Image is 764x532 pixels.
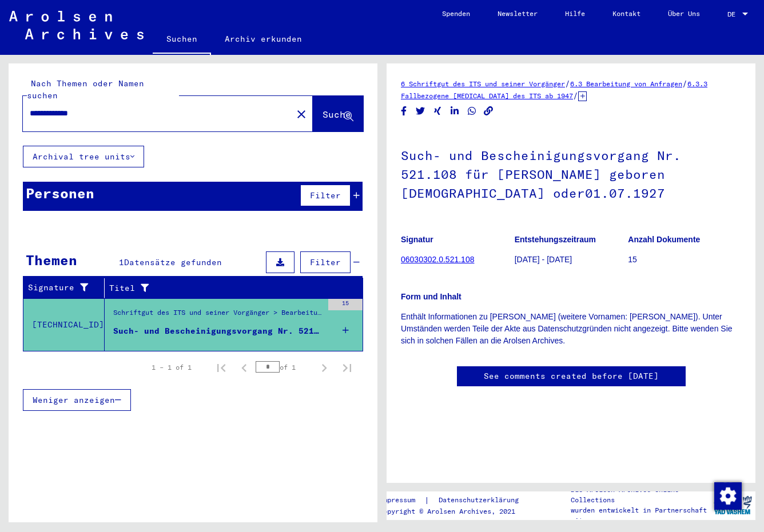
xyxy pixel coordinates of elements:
[233,356,256,379] button: Previous page
[310,257,341,267] span: Filter
[379,506,532,517] p: Copyright © Arolsen Archives, 2021
[23,389,131,411] button: Weniger anzeigen
[328,299,363,310] div: 15
[153,25,211,55] a: Suchen
[211,25,316,53] a: Archiv erkunden
[379,494,424,506] a: Impressum
[28,282,95,294] div: Signature
[484,370,659,382] a: See comments created before [DATE]
[711,491,754,519] img: yv_logo.png
[336,356,359,379] button: Last page
[152,362,192,373] div: 1 – 1 of 1
[9,11,144,39] img: Arolsen_neg.svg
[210,356,233,379] button: First page
[109,279,352,297] div: Titel
[398,104,410,118] button: Share on Facebook
[628,254,741,266] p: 15
[256,362,313,373] div: of 1
[124,257,222,267] span: Datensätze gefunden
[113,325,323,337] div: Such- und Bescheinigungsvorgang Nr. 521.108 für [PERSON_NAME] geboren [DEMOGRAPHIC_DATA] oder01.0...
[415,104,427,118] button: Share on Twitter
[295,107,308,121] mat-icon: close
[379,494,532,506] div: |
[119,257,124,267] span: 1
[727,10,740,18] span: DE
[323,109,351,120] span: Suche
[23,146,144,167] button: Archival tree units
[300,251,351,273] button: Filter
[300,185,351,206] button: Filter
[449,104,461,118] button: Share on LinkedIn
[515,235,596,244] b: Entstehungszeitraum
[515,254,628,266] p: [DATE] - [DATE]
[401,292,461,301] b: Form und Inhalt
[570,79,682,88] a: 6.3 Bearbeitung von Anfragen
[28,279,107,297] div: Signature
[113,307,323,323] div: Schriftgut des ITS und seiner Vorgänger > Bearbeitung von Anfragen > Fallbezogene [MEDICAL_DATA] ...
[313,356,336,379] button: Next page
[429,494,532,506] a: Datenschutzerklärung
[573,90,578,101] span: /
[27,78,144,101] mat-label: Nach Themen oder Namen suchen
[290,102,313,125] button: Clear
[26,250,77,270] div: Themen
[401,235,433,244] b: Signatur
[714,482,742,510] img: Zustimmung ändern
[401,129,741,217] h1: Such- und Bescheinigungsvorgang Nr. 521.108 für [PERSON_NAME] geboren [DEMOGRAPHIC_DATA] oder01.0...
[310,190,341,201] span: Filter
[571,485,709,505] p: Die Arolsen Archives Online-Collections
[401,255,474,264] a: 06030302.0.521.108
[26,183,94,203] div: Personen
[565,78,570,89] span: /
[401,79,565,88] a: 6 Schriftgut des ITS und seiner Vorgänger
[109,282,340,294] div: Titel
[571,505,709,526] p: wurden entwickelt in Partnerschaft mit
[401,311,741,347] p: Enthält Informationen zu [PERSON_NAME] (weitere Vornamen: [PERSON_NAME]). Unter Umständen werden ...
[33,395,115,405] span: Weniger anzeigen
[483,104,495,118] button: Copy link
[466,104,478,118] button: Share on WhatsApp
[23,298,105,351] td: [TECHNICAL_ID]
[432,104,444,118] button: Share on Xing
[628,235,700,244] b: Anzahl Dokumente
[313,96,363,131] button: Suche
[682,78,687,89] span: /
